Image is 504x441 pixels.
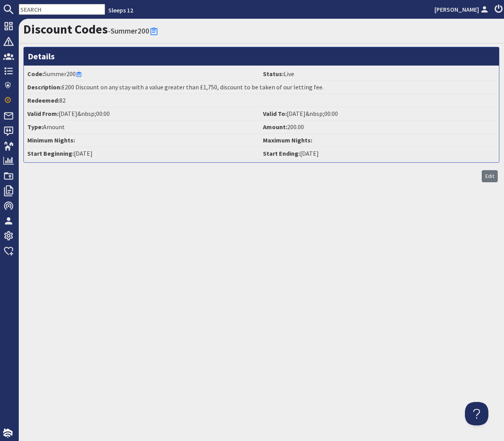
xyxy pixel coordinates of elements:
[263,110,287,117] strong: Valid To:
[27,70,44,78] strong: Code:
[261,121,497,134] li: 200.00
[27,136,75,144] strong: Minimum Nights:
[108,26,159,36] small: -
[26,121,261,134] li: Amount
[465,402,488,425] iframe: Toggle Customer Support
[263,70,284,78] strong: Status:
[26,94,497,107] li: 82
[263,149,300,157] strong: Start Ending:
[261,107,497,121] li: [DATE]&nbsp;00:00
[26,81,497,94] li: £200 Discount on any stay with a value greater than £1,750, discount to be taken of our letting fee.
[3,429,13,438] img: staytech_i_w-64f4e8e9ee0a9c174fd5317b4b171b261742d2d393467e5bdba4413f4f884c10.svg
[482,170,498,182] a: Edit
[19,4,105,15] input: SEARCH
[261,68,497,81] li: Live
[263,123,287,131] strong: Amount:
[434,5,490,14] a: [PERSON_NAME]
[26,147,261,160] li: [DATE]
[24,47,499,65] h3: Details
[26,68,261,81] li: Summer200
[27,149,74,157] strong: Start Beginning:
[261,147,497,160] li: [DATE]
[26,107,261,121] li: [DATE]&nbsp;00:00
[108,6,133,14] a: Sleeps 12
[27,96,59,104] strong: Redeemed:
[27,110,59,117] strong: Valid From:
[27,83,62,91] strong: Description:
[23,21,108,37] a: Discount Codes
[111,26,149,36] a: Summer200
[263,136,312,144] strong: Maximum Nights:
[27,123,43,131] strong: Type:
